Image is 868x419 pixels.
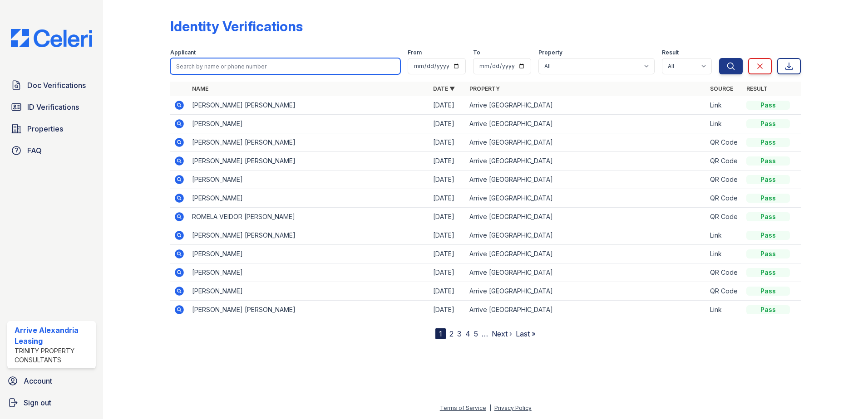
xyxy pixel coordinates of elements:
img: CE_Logo_Blue-a8612792a0a2168367f1c8372b55b34899dd931a85d93a1a3d3e32e68fde9ad4.png [4,29,99,47]
a: 5 [474,329,478,338]
td: QR Code [706,189,743,208]
td: Link [706,96,743,115]
td: Link [706,115,743,133]
a: Privacy Policy [494,404,532,411]
td: Arrive [GEOGRAPHIC_DATA] [466,226,707,245]
a: Name [192,85,208,92]
a: FAQ [7,141,96,160]
td: [DATE] [429,208,466,226]
td: [DATE] [429,189,466,208]
span: … [482,328,488,339]
a: Next › [492,329,512,338]
div: Pass [746,101,790,110]
td: [DATE] [429,115,466,133]
td: [DATE] [429,133,466,152]
td: Arrive [GEOGRAPHIC_DATA] [466,245,707,263]
td: Arrive [GEOGRAPHIC_DATA] [466,263,707,282]
a: Sign out [4,394,99,412]
div: Arrive Alexandria Leasing [15,325,92,346]
td: Arrive [GEOGRAPHIC_DATA] [466,152,707,171]
div: Pass [746,287,790,296]
td: Arrive [GEOGRAPHIC_DATA] [466,189,707,208]
a: Doc Verifications [7,76,96,94]
td: Arrive [GEOGRAPHIC_DATA] [466,301,707,319]
td: ROMELA VEIDOR [PERSON_NAME] [188,208,429,226]
td: Arrive [GEOGRAPHIC_DATA] [466,208,707,226]
label: Applicant [170,49,196,56]
div: Pass [746,194,790,203]
a: ID Verifications [7,98,96,116]
td: [PERSON_NAME] [188,263,429,282]
td: [PERSON_NAME] [188,189,429,208]
a: Terms of Service [440,404,486,411]
div: Pass [746,249,790,258]
td: [PERSON_NAME] [PERSON_NAME] [188,152,429,171]
a: 3 [457,329,462,338]
a: Account [4,372,99,390]
div: | [489,404,491,411]
td: Arrive [GEOGRAPHIC_DATA] [466,96,707,115]
td: Arrive [GEOGRAPHIC_DATA] [466,171,707,189]
div: Pass [746,156,790,166]
td: [DATE] [429,171,466,189]
td: QR Code [706,152,743,171]
div: Pass [746,119,790,128]
td: [DATE] [429,263,466,282]
td: QR Code [706,171,743,189]
td: Arrive [GEOGRAPHIC_DATA] [466,282,707,301]
label: From [408,49,422,56]
td: [PERSON_NAME] [188,245,429,263]
div: Pass [746,305,790,314]
span: Account [24,375,52,386]
span: Properties [27,123,63,134]
td: [DATE] [429,245,466,263]
label: Result [662,49,679,56]
label: To [473,49,480,56]
div: Pass [746,212,790,221]
a: Properties [7,120,96,138]
td: [DATE] [429,282,466,301]
td: QR Code [706,263,743,282]
td: Link [706,226,743,245]
td: Arrive [GEOGRAPHIC_DATA] [466,133,707,152]
div: 1 [435,328,446,339]
a: Property [469,85,500,92]
td: [PERSON_NAME] [PERSON_NAME] [188,226,429,245]
a: Result [746,85,768,92]
td: QR Code [706,133,743,152]
span: FAQ [27,145,42,156]
td: QR Code [706,282,743,301]
td: [PERSON_NAME] [PERSON_NAME] [188,133,429,152]
a: 2 [449,329,454,338]
td: [PERSON_NAME] [PERSON_NAME] [188,301,429,319]
td: [PERSON_NAME] [PERSON_NAME] [188,96,429,115]
div: Identity Verifications [170,18,303,34]
a: 4 [465,329,470,338]
td: [DATE] [429,152,466,171]
td: Link [706,245,743,263]
td: Link [706,301,743,319]
a: Date ▼ [433,85,455,92]
span: Doc Verifications [27,80,86,91]
td: [PERSON_NAME] [188,115,429,133]
td: QR Code [706,208,743,226]
td: [PERSON_NAME] [188,171,429,189]
div: Pass [746,138,790,147]
td: [DATE] [429,96,466,115]
td: Arrive [GEOGRAPHIC_DATA] [466,115,707,133]
td: [DATE] [429,226,466,245]
input: Search by name or phone number [170,58,400,74]
span: ID Verifications [27,102,79,112]
label: Property [538,49,562,56]
div: Pass [746,231,790,240]
td: [PERSON_NAME] [188,282,429,301]
span: Sign out [24,397,51,408]
div: Pass [746,175,790,184]
div: Pass [746,268,790,277]
a: Source [710,85,733,92]
td: [DATE] [429,301,466,319]
a: Last » [516,329,536,338]
div: Trinity Property Consultants [15,346,92,365]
